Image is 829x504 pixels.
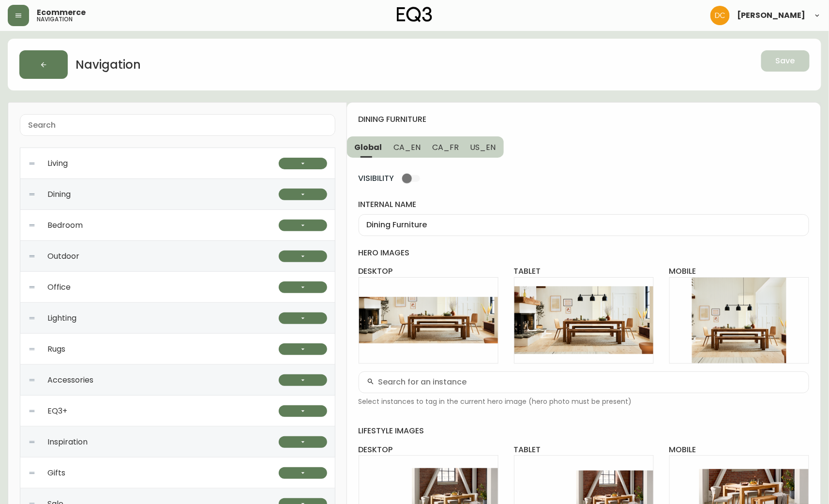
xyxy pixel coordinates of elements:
label: internal name [359,199,809,210]
h4: hero images [359,248,809,258]
span: EQ3+ [47,407,67,415]
h4: lifestyle images [359,426,809,436]
span: US_EN [470,142,496,152]
h4: mobile [669,266,809,277]
span: Lighting [47,314,76,323]
span: Outdoor [47,252,79,261]
h4: mobile [669,445,809,455]
span: [PERSON_NAME] [738,12,806,19]
span: Accessories [47,376,93,385]
span: Bedroom [47,221,83,230]
span: CA_EN [393,142,421,152]
h4: desktop [359,266,498,277]
span: Global [355,142,382,152]
input: Search for an instance [378,378,801,387]
h4: desktop [359,445,498,455]
span: Living [47,159,68,168]
img: logo [397,7,433,22]
span: Ecommerce [37,9,86,16]
span: Gifts [47,469,65,477]
img: 7eb451d6983258353faa3212700b340b [710,6,730,25]
span: Inspiration [47,438,88,446]
h4: tablet [514,445,654,455]
span: Select instances to tag in the current hero image (hero photo must be present) [359,397,809,407]
span: Dining [47,190,71,199]
h4: dining furniture [359,114,801,125]
input: Search [28,120,327,130]
span: VISIBILITY [359,173,394,184]
span: Rugs [47,345,65,354]
h5: navigation [37,16,73,22]
span: CA_FR [432,142,459,152]
h4: tablet [514,266,654,277]
span: Office [47,283,71,292]
h2: Navigation [75,57,141,73]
